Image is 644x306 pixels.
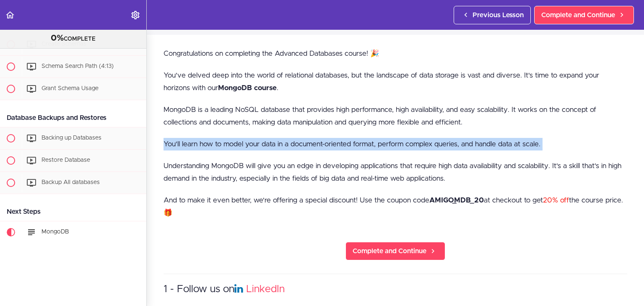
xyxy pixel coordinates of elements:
[130,10,140,20] svg: Settings Menu
[345,242,445,260] a: Complete and Continue
[473,10,524,20] span: Previous Lesson
[42,179,100,185] span: Backup All databases
[42,86,99,91] span: Grant Schema Usage
[5,10,15,20] svg: Back to course curriculum
[10,33,136,44] div: COMPLETE
[51,34,64,42] span: 0%
[543,197,569,204] span: 20% off
[534,6,634,24] a: Complete and Continue
[42,157,90,163] span: Restore Database
[164,104,627,129] p: MongoDB is a leading NoSQL database that provides high performance, high availability, and easy s...
[353,246,426,256] span: Complete and Continue
[218,84,277,91] strong: MongoDB course
[164,283,627,296] h3: 1 - Follow us on
[164,160,627,185] p: Understanding MongoDB will give you an edge in developing applications that require high data ava...
[42,63,114,69] span: Schema Search Path (4:13)
[541,10,615,20] span: Complete and Continue
[164,194,627,219] p: And to make it even better, we're offering a special discount! Use the coupon code at checkout to...
[164,138,627,150] p: You'll learn how to model your data in a document-oriented format, perform complex queries, and h...
[164,47,627,60] p: Congratulations on completing the Advanced Databases course! 🎉
[164,69,627,94] p: You've delved deep into the world of relational databases, but the landscape of data storage is v...
[429,197,484,204] strong: AMIGO_MDB_20
[454,6,531,24] a: Previous Lesson
[246,284,285,294] a: LinkedIn
[42,229,69,235] span: MongoDB
[42,135,101,141] span: Backing up Databases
